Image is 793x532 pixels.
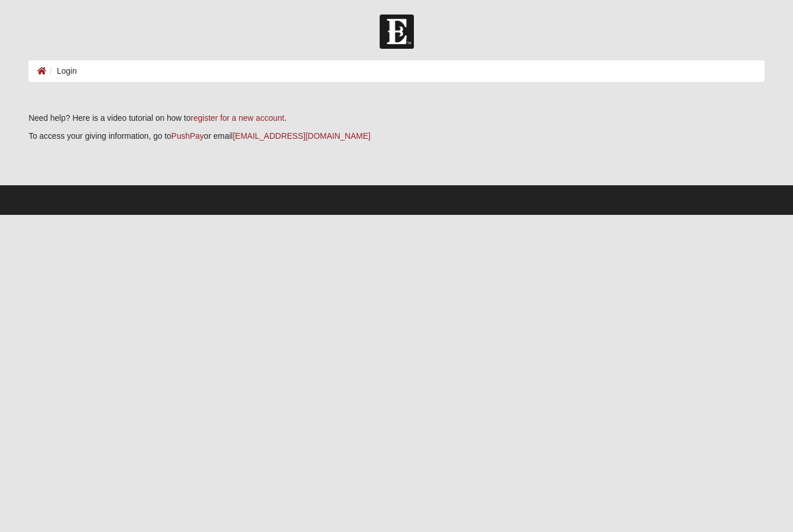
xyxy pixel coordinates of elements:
[191,113,284,123] a: register for a new account
[233,131,370,141] a: [EMAIL_ADDRESS][DOMAIN_NAME]
[28,112,765,124] p: Need help? Here is a video tutorial on how to .
[28,130,765,142] p: To access your giving information, go to or email
[171,131,204,141] a: PushPay
[380,15,414,49] img: Church of Eleven22 Logo
[46,65,77,77] li: Login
